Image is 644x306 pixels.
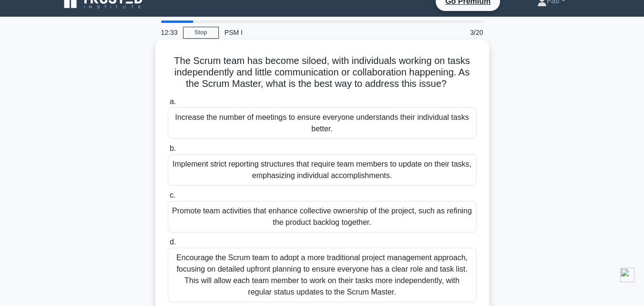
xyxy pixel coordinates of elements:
[168,248,477,302] div: Encourage the Scrum team to adopt a more traditional project management approach, focusing on det...
[167,55,478,90] h5: The Scrum team has become siloed, with individuals working on tasks independently and little comm...
[168,154,477,186] div: Implement strict reporting structures that require team members to update on their tasks, emphasi...
[433,23,489,42] div: 3/20
[170,191,175,199] span: c.
[170,97,176,106] span: a.
[170,238,176,246] span: d.
[219,23,350,42] div: PSM I
[183,27,219,39] a: Stop
[168,107,477,139] div: Increase the number of meetings to ensure everyone understands their individual tasks better.
[168,201,477,232] div: Promote team activities that enhance collective ownership of the project, such as refining the pr...
[170,144,176,152] span: b.
[155,23,183,42] div: 12:33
